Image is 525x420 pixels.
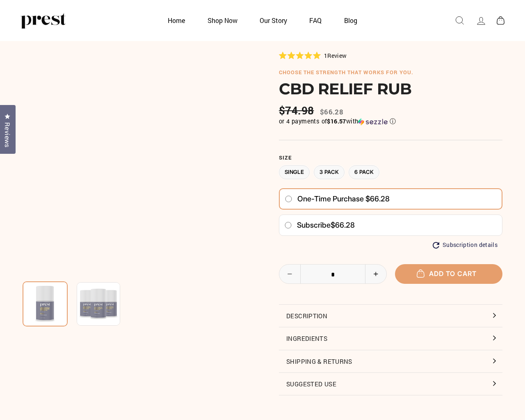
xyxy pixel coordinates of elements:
button: Increase item quantity by one [365,265,386,283]
span: Review [327,52,347,59]
span: $66.28 [331,221,355,229]
input: Subscribe$66.28 [284,222,292,228]
button: Ingredients [279,327,502,349]
input: quantity [279,265,386,284]
label: 3 Pack [314,165,345,180]
label: Size [279,155,502,161]
a: FAQ [299,12,332,28]
label: Single [279,165,310,180]
span: $74.98 [279,104,316,117]
span: Subscribe [297,221,331,229]
img: CBD RELIEF RUB [23,281,68,326]
h6: choose the strength that works for you. [279,69,502,76]
button: Subscription details [433,242,498,249]
button: Description [279,305,502,327]
div: 1Review [279,51,347,60]
img: Sezzle [358,118,388,126]
span: $66.28 [320,107,343,116]
div: or 4 payments of$16.57withSezzle Click to learn more about Sezzle [279,117,502,126]
span: One-time purchase $66.28 [297,194,390,203]
a: Home [157,12,195,28]
button: Suggested Use [279,373,502,395]
input: One-time purchase $66.28 [285,196,292,202]
a: Blog [334,12,367,28]
a: Shop Now [197,12,248,28]
label: 6 Pack [349,165,379,180]
span: Subscription details [443,242,498,249]
span: Reviews [2,122,13,148]
button: Shipping & Returns [279,350,502,372]
span: 1 [324,52,327,59]
span: Add to cart [421,269,477,278]
button: Add to cart [395,264,503,283]
ul: Primary [157,12,367,28]
div: or 4 payments of with [279,117,502,126]
a: Our Story [249,12,297,28]
button: Reduce item quantity by one [279,265,301,283]
img: PREST ORGANICS [21,12,66,29]
img: CBD RELIEF RUB [77,282,120,326]
span: $16.57 [327,117,346,125]
h1: CBD RELIEF RUB [279,80,502,98]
